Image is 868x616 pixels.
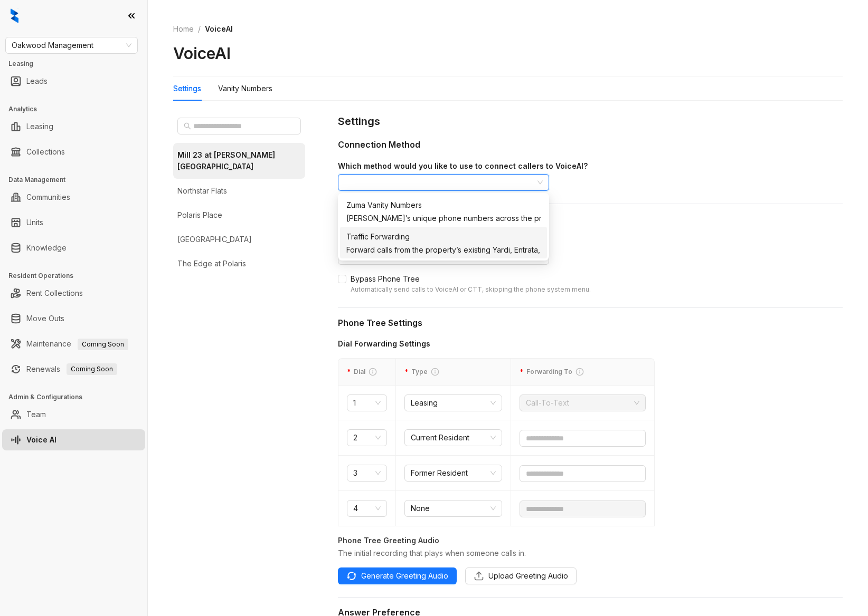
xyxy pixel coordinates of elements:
[340,195,547,227] div: Zuma Vanity Numbers
[67,363,117,375] span: Coming Soon
[26,404,46,425] a: Team
[346,199,541,211] div: Zuma Vanity Numbers
[351,285,591,295] div: Automatically send calls to VoiceAI or CTT, skipping the phone system menu.
[26,237,67,258] a: Knowledge
[184,122,191,130] span: search
[2,359,145,380] li: Renewals
[26,141,65,162] a: Collections
[338,316,843,330] div: Phone Tree Settings
[198,23,201,35] li: /
[2,333,145,354] li: Maintenance
[177,258,246,269] div: The Edge at Polaris
[346,231,541,243] div: Traffic Forwarding
[347,367,387,377] div: Dial
[338,535,843,546] div: Phone Tree Greeting Audio
[411,430,496,446] span: Current Resident
[346,213,541,224] div: [PERSON_NAME]’s unique phone numbers across the property’s marketing listings, ensuring all incom...
[338,113,843,130] div: Settings
[338,160,843,172] div: Which method would you like to use to connect callers to VoiceAI?
[353,500,381,516] span: 4
[353,465,381,481] span: 3
[8,175,147,185] h3: Data Management
[2,404,145,425] li: Team
[353,430,381,446] span: 2
[338,547,843,559] div: The initial recording that plays when someone calls in.
[218,83,272,94] div: Vanity Numbers
[177,149,301,172] div: Mill 23 at [PERSON_NAME][GEOGRAPHIC_DATA]
[11,8,18,23] img: logo
[338,138,843,151] div: Connection Method
[2,283,145,304] li: Rent Collections
[26,71,48,92] a: Leads
[173,43,231,63] h2: VoiceAI
[340,227,547,258] div: Traffic Forwarding
[2,237,145,258] li: Knowledge
[177,185,227,197] div: Northstar Flats
[8,104,147,114] h3: Analytics
[8,392,147,402] h3: Admin & Configurations
[26,429,56,450] a: Voice AI
[2,212,145,233] li: Units
[465,567,577,584] button: Upload Greeting Audio
[2,429,145,450] li: Voice AI
[2,187,145,208] li: Communities
[520,367,646,377] div: Forwarding To
[171,23,196,35] a: Home
[411,500,496,516] span: None
[12,37,131,53] span: Oakwood Management
[361,570,448,582] span: Generate Greeting Audio
[26,212,43,233] a: Units
[346,273,595,295] span: Bypass Phone Tree
[2,141,145,162] li: Collections
[488,570,568,582] span: Upload Greeting Audio
[26,283,83,304] a: Rent Collections
[411,395,496,411] span: Leasing
[26,308,64,329] a: Move Outs
[338,567,457,584] button: Generate Greeting Audio
[78,339,128,350] span: Coming Soon
[526,395,639,411] span: Call-To-Text
[338,338,655,350] div: Dial Forwarding Settings
[353,395,381,411] span: 1
[8,271,147,281] h3: Resident Operations
[173,83,201,94] div: Settings
[26,359,117,380] a: RenewalsComing Soon
[2,116,145,137] li: Leasing
[26,116,53,137] a: Leasing
[26,187,70,208] a: Communities
[411,465,496,481] span: Former Resident
[338,213,843,226] div: Call Handling
[2,71,145,92] li: Leads
[205,24,233,33] span: VoiceAI
[346,244,541,256] div: Forward calls from the property’s existing Yardi, Entrata, or Knock tracking numbers to a Zuma Va...
[338,234,843,246] div: How should calls be handled?
[404,367,502,377] div: Type
[177,234,252,245] div: [GEOGRAPHIC_DATA]
[2,308,145,329] li: Move Outs
[8,59,147,69] h3: Leasing
[177,209,222,221] div: Polaris Place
